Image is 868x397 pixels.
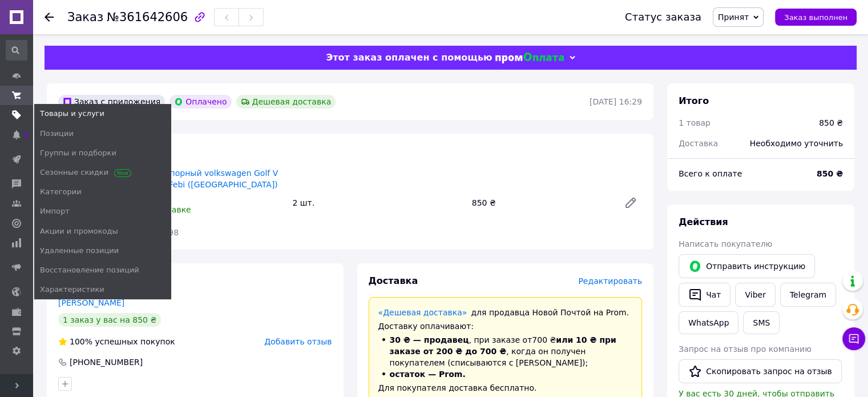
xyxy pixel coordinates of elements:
span: Товары и услуги [40,109,104,119]
a: Импорт [34,202,171,221]
span: Этот заказ оплачен с помощью [326,52,492,63]
button: Отправить инструкцию [679,254,815,278]
a: Категории [34,182,171,202]
span: Доставка [369,275,418,286]
span: №361642606 [107,10,188,24]
span: Категории [40,187,82,197]
span: Действия [679,216,728,227]
button: Скопировать запрос на отзыв [679,359,842,383]
time: [DATE] 16:29 [590,97,642,106]
a: Сезонные скидки [34,163,171,182]
span: Позиции [40,129,74,139]
span: 1 товар [679,118,710,127]
span: остаток — Prom. [390,370,466,379]
a: [PERSON_NAME] [58,298,124,307]
button: Чат с покупателем [842,327,865,350]
span: Всего к оплате [679,169,742,178]
span: Акции и промокоды [40,226,118,236]
div: 425 ₴ [113,215,283,227]
div: 1 заказ у вас на 850 ₴ [58,313,161,327]
div: Доставку оплачивают: [378,320,633,332]
b: 850 ₴ [817,169,843,178]
div: Статус заказа [625,11,701,23]
div: Заказ с приложения [58,95,165,109]
span: Характеристики [40,284,104,295]
span: Заказ выполнен [784,13,847,22]
a: WhatsApp [679,311,738,334]
div: 850 ₴ [467,195,615,211]
span: Доставка [679,139,718,148]
span: Удаленные позиции [40,246,119,256]
span: Сезонные скидки [40,167,128,178]
a: Группы и подборки [34,143,171,163]
div: 2 шт. [288,195,467,211]
a: Характеристики [34,280,171,299]
span: Запрос на отзыв про компанию [679,344,812,354]
div: Необходимо уточнить [743,131,850,156]
div: Оплачено [169,95,231,109]
span: 30 ₴ — продавец [390,335,469,344]
button: SMS [743,311,780,334]
li: , при заказе от 700 ₴ , когда он получен покупателем (списываются с [PERSON_NAME]); [378,334,633,368]
span: Редактировать [578,276,642,286]
a: Viber [735,283,775,307]
a: Удаленные позиции [34,241,171,260]
div: для продавца Новой Почтой на Prom. [378,307,633,318]
span: Заказ [67,10,103,24]
span: Добавить отзыв [264,337,332,346]
div: [PHONE_NUMBER] [68,356,144,368]
button: Чат [679,283,730,307]
div: успешных покупок [58,336,175,347]
img: evopay logo [495,53,564,63]
span: Восстановление позиций [40,265,139,275]
a: Восстановление позиций [34,260,171,280]
span: Группы и подборки [40,148,116,158]
span: Итого [679,95,709,106]
div: 850 ₴ [819,117,843,129]
a: Акции и промокоды [34,222,171,241]
span: 100% [70,337,92,346]
div: Вернуться назад [45,11,54,23]
div: Дешевая доставка [236,95,336,109]
a: Подшипник опорный volkswagen Golf V 2003-->2009 Febi ([GEOGRAPHIC_DATA]) 22498 [113,169,278,200]
a: Позиции [34,124,171,143]
span: Написать покупателю [679,239,772,248]
span: Принят [718,13,749,22]
a: Telegram [780,283,836,307]
a: Редактировать [619,191,642,214]
a: «Дешевая доставка» [378,308,467,317]
span: Импорт [40,206,70,216]
button: Заказ выполнен [775,9,857,26]
div: Для покупателя доставка бесплатно. [378,382,633,394]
